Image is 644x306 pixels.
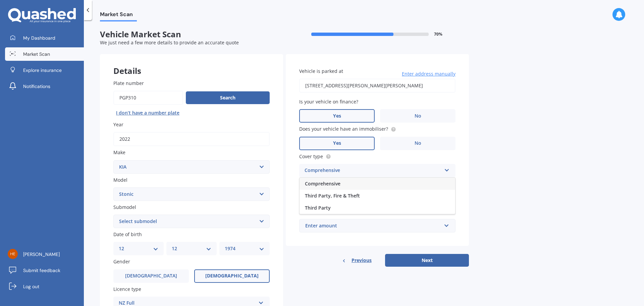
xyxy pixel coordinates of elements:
[113,259,130,265] span: Gender
[5,47,84,61] a: Market Scan
[23,251,60,258] span: [PERSON_NAME]
[415,113,421,119] span: No
[113,286,141,292] span: Licence type
[299,153,323,160] span: Cover type
[113,121,123,128] span: Year
[299,98,358,105] span: Is your vehicle on finance?
[113,149,125,156] span: Make
[305,192,360,199] span: Third Party, Fire & Theft
[402,71,455,77] span: Enter address manually
[434,32,442,37] span: 70 %
[5,280,84,293] a: Log out
[205,273,259,279] span: [DEMOGRAPHIC_DATA]
[305,180,340,187] span: Comprehensive
[299,68,343,74] span: Vehicle is parked at
[299,79,455,93] input: Enter address
[299,126,388,132] span: Does your vehicle have an immobiliser?
[352,255,372,265] span: Previous
[305,205,331,211] span: Third Party
[23,67,62,74] span: Explore insurance
[113,177,127,183] span: Model
[23,283,39,290] span: Log out
[113,231,142,237] span: Date of birth
[100,11,137,20] span: Market Scan
[23,35,55,41] span: My Dashboard
[186,91,270,104] button: Search
[415,140,421,146] span: No
[100,39,239,46] span: We just need a few more details to provide an accurate quote
[100,54,283,74] div: Details
[5,248,84,261] a: [PERSON_NAME]
[113,80,144,86] span: Plate number
[23,267,60,274] span: Submit feedback
[125,273,177,279] span: [DEMOGRAPHIC_DATA]
[8,249,18,259] img: 8d19307abdfe274153c3c994f3258a84
[333,113,341,119] span: Yes
[113,91,183,105] input: Enter plate number
[23,51,50,57] span: Market Scan
[113,132,270,146] input: YYYY
[113,204,136,210] span: Submodel
[5,80,84,93] a: Notifications
[5,63,84,77] a: Explore insurance
[5,31,84,45] a: My Dashboard
[100,30,284,39] span: Vehicle Market Scan
[5,264,84,277] a: Submit feedback
[305,167,441,175] div: Comprehensive
[113,107,182,118] button: I don’t have a number plate
[305,222,441,229] div: Enter amount
[333,140,341,146] span: Yes
[23,83,50,90] span: Notifications
[385,254,469,267] button: Next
